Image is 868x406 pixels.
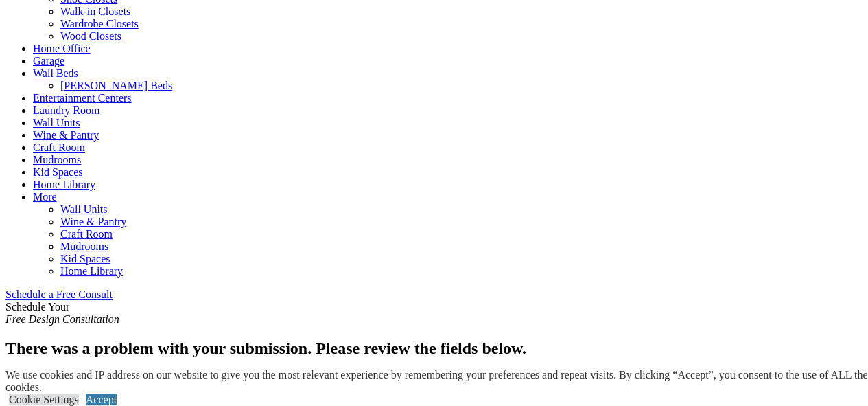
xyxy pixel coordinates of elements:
[5,301,119,325] span: Schedule Your
[5,289,113,300] a: Schedule a Free Consult (opens a dropdown menu)
[5,369,868,394] div: We use cookies and IP address on our website to give you the most relevant experience by remember...
[60,5,130,17] a: Walk-in Closets
[60,80,172,91] a: [PERSON_NAME] Beds
[60,240,108,252] a: Mudrooms
[5,339,852,358] h2: There was a problem with your submission. Please review the fields below.
[33,191,57,203] a: More menu text will display only on big screen
[5,313,119,325] em: Free Design Consultation
[33,154,81,166] a: Mudrooms
[33,43,91,54] a: Home Office
[33,67,78,79] a: Wall Beds
[33,92,132,104] a: Entertainment Centers
[33,129,99,141] a: Wine & Pantry
[60,216,126,227] a: Wine & Pantry
[60,228,113,240] a: Craft Room
[33,179,95,190] a: Home Library
[60,203,107,215] a: Wall Units
[60,30,121,42] a: Wood Closets
[33,55,64,67] a: Garage
[33,142,85,153] a: Craft Room
[86,394,117,405] a: Accept
[9,394,79,405] a: Cookie Settings
[33,166,82,178] a: Kid Spaces
[60,18,139,30] a: Wardrobe Closets
[33,117,80,128] a: Wall Units
[60,253,110,264] a: Kid Spaces
[33,104,99,116] a: Laundry Room
[60,265,123,277] a: Home Library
